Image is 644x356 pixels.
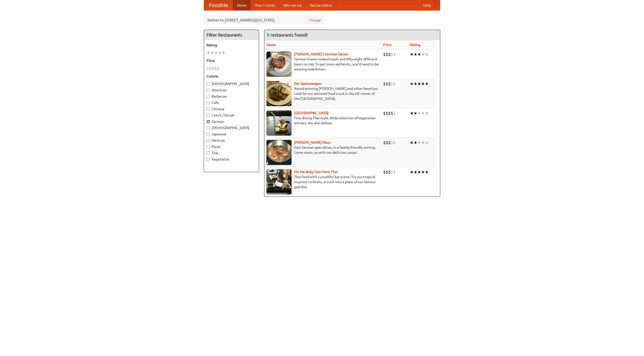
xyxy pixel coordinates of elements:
li: $ [393,81,396,87]
li: $ [386,81,388,87]
li: $ [212,66,214,71]
p: East German specialties, in a family-friendly setting. Come warm up with our delicious soups. [266,145,379,155]
li: $ [388,140,391,145]
input: American [207,89,210,92]
li: ★ [207,50,210,56]
img: speisewagen.jpg [266,81,292,106]
input: [DEMOGRAPHIC_DATA] [207,82,210,86]
input: Cafe [207,101,210,104]
li: ★ [414,140,417,145]
li: ★ [414,169,417,175]
p: Thai food with a youthful bar scene. Try our tropical inspired cocktails, or tuck into a plate of... [266,174,379,189]
li: ★ [421,52,425,57]
p: German home-cooked meals and fifty-eight different beers on tap. To get more authentic, you'd nee... [266,57,379,72]
li: ★ [417,140,421,145]
li: $ [393,140,396,145]
li: ★ [414,52,417,57]
li: ★ [425,140,429,145]
li: $ [386,169,388,175]
li: ★ [417,81,421,87]
b: [GEOGRAPHIC_DATA] [294,111,329,115]
li: $ [386,140,388,145]
h5: Cuisine [207,74,256,79]
li: $ [393,169,396,175]
li: ★ [414,81,417,87]
li: ★ [214,50,218,56]
li: $ [217,66,219,71]
p: Award-winning [PERSON_NAME] and other favorites. Look for our restored food truck in the NE corne... [266,86,379,101]
a: Der Speisewagen [294,82,321,86]
input: Chinese [207,107,210,111]
li: $ [207,66,209,71]
input: Pizza [207,145,210,148]
input: Thai [207,151,210,155]
li: $ [383,140,386,145]
li: $ [214,66,217,71]
li: ★ [218,50,222,56]
img: kohlhaus.jpg [266,140,292,165]
label: American [207,88,256,93]
label: Japanese [207,132,256,137]
label: Thai [207,150,256,155]
li: ★ [410,110,414,116]
label: Chinese [207,106,256,111]
a: Who we are [279,0,306,10]
label: [DEMOGRAPHIC_DATA] [207,125,256,130]
li: ★ [410,52,414,57]
li: $ [386,52,388,57]
input: [DEMOGRAPHIC_DATA] [207,126,210,130]
li: ★ [417,52,421,57]
li: $ [383,110,386,116]
label: Cafe [207,100,256,105]
a: [PERSON_NAME] Haus [294,140,330,144]
li: $ [383,81,386,87]
label: German [207,119,256,124]
a: FoodMe [204,0,233,10]
a: Rating [410,43,420,47]
label: Barbecue [207,94,256,99]
a: Recipe videos [306,0,336,10]
li: $ [383,169,386,175]
h5: Price [207,58,256,63]
a: Name [266,43,276,47]
li: ★ [410,81,414,87]
img: babythai.jpg [266,169,292,194]
li: ★ [414,110,417,116]
input: Mexican [207,139,210,142]
li: $ [388,169,391,175]
a: Change [309,18,321,23]
b: [PERSON_NAME]'s German Saloon [294,52,348,56]
a: Hit Me Baby One More Thai [294,170,338,174]
li: $ [391,52,393,57]
li: $ [388,110,391,116]
label: Vegetarian [207,157,256,162]
li: ★ [425,52,429,57]
input: German [207,120,210,123]
h5: Rating [207,43,256,48]
a: Home [233,0,251,10]
li: $ [391,140,393,145]
li: ★ [410,140,414,145]
a: Help [419,0,435,10]
li: ★ [421,81,425,87]
label: [DEMOGRAPHIC_DATA] [207,81,256,86]
li: ★ [421,169,425,175]
li: $ [388,52,391,57]
li: $ [209,66,212,71]
input: Vegetarian [207,158,210,161]
img: esthers.jpg [266,52,292,77]
div: Deliver to: [STREET_ADDRESS][US_STATE] [204,16,325,25]
label: Pizza [207,144,256,149]
li: ★ [425,81,429,87]
h4: Filter Restaurants [204,30,259,40]
label: Czech / Slovak [207,113,256,118]
li: ★ [421,110,425,116]
label: Mexican [207,138,256,143]
a: Price [383,43,391,47]
li: $ [391,81,393,87]
li: ★ [222,50,225,56]
li: ★ [410,169,414,175]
